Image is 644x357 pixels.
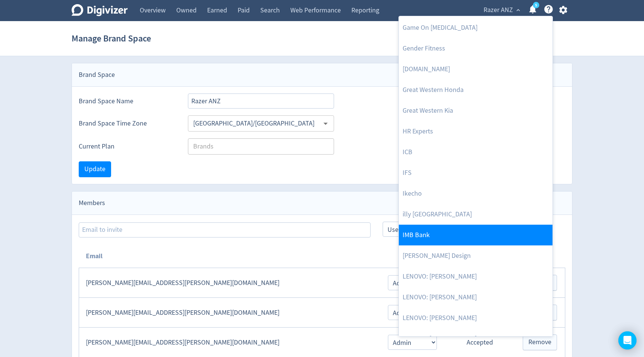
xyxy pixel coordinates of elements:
[399,59,552,80] a: [DOMAIN_NAME]
[399,100,552,121] a: Great Western Kia
[399,17,552,38] a: Game On [MEDICAL_DATA]
[399,204,552,225] a: illy [GEOGRAPHIC_DATA]
[399,266,552,287] a: LENOVO: [PERSON_NAME]
[399,245,552,266] a: [PERSON_NAME] Design
[399,162,552,183] a: IFS
[399,328,552,349] a: LENOVO: [PERSON_NAME]
[399,183,552,204] a: Ikecho
[399,225,552,245] a: IMB Bank
[399,121,552,142] a: HR Experts
[399,38,552,59] a: Gender Fitness
[399,80,552,100] a: Great Western Honda
[399,308,552,328] a: LENOVO: [PERSON_NAME]
[399,142,552,162] a: ICB
[618,331,636,349] div: Open Intercom Messenger
[399,287,552,308] a: LENOVO: [PERSON_NAME]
